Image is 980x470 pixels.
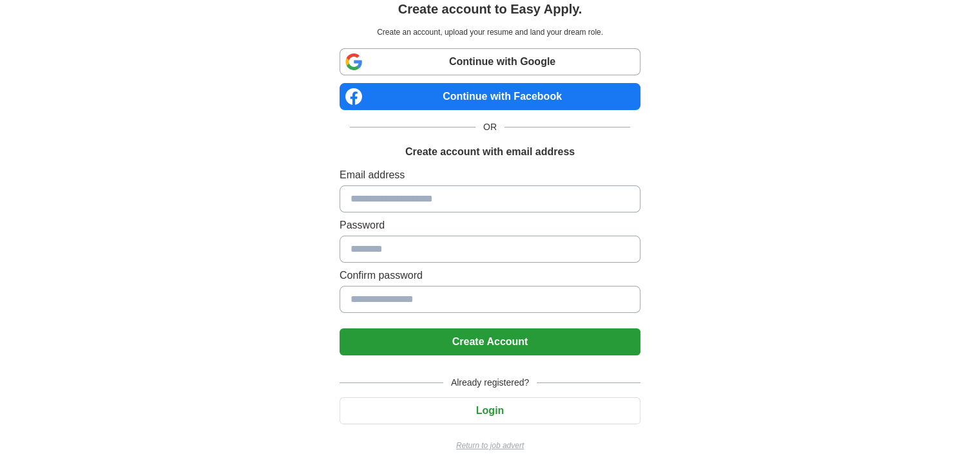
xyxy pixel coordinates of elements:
[340,268,640,283] label: Confirm password
[405,144,575,160] h1: Create account with email address
[443,376,537,390] span: Already registered?
[342,26,638,38] p: Create an account, upload your resume and land your dream role.
[340,167,640,183] label: Email address
[340,218,640,233] label: Password
[340,405,640,416] a: Login
[340,83,640,110] a: Continue with Facebook
[340,397,640,424] button: Login
[340,440,640,451] a: Return to job advert
[340,48,640,75] a: Continue with Google
[476,120,504,134] span: OR
[340,328,640,355] button: Create Account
